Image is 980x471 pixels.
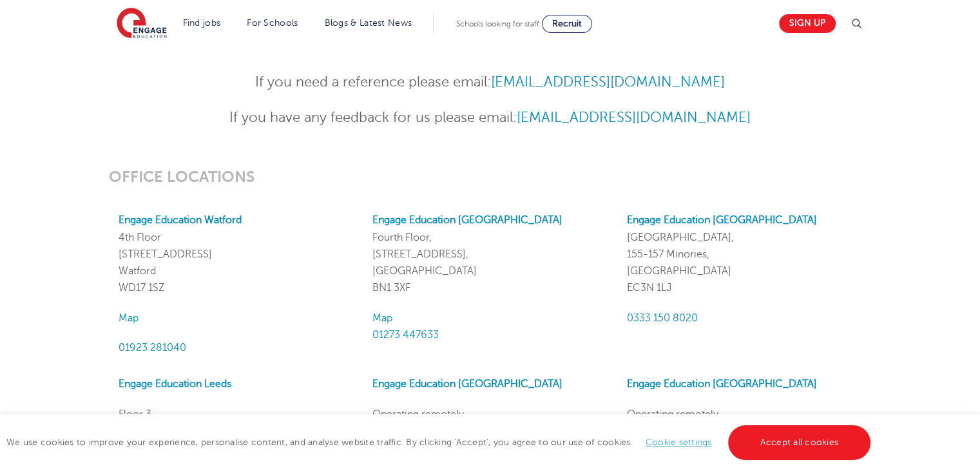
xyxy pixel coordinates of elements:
[372,406,607,423] p: Operating remotely
[627,378,817,390] a: Engage Education [GEOGRAPHIC_DATA]
[325,18,412,28] a: Blogs & Latest News
[174,106,806,129] p: If you have any feedback for us please email:
[372,214,562,226] a: Engage Education [GEOGRAPHIC_DATA]
[119,214,242,226] a: Engage Education Watford
[372,378,562,390] a: Engage Education [GEOGRAPHIC_DATA]
[627,214,817,226] a: Engage Education [GEOGRAPHIC_DATA]
[542,15,592,33] a: Recruit
[517,110,751,125] a: [EMAIL_ADDRESS][DOMAIN_NAME]
[119,342,186,354] a: 01923 281040
[779,14,836,33] a: Sign up
[646,437,712,447] a: Cookie settings
[627,406,861,423] p: Operating remotely
[627,212,861,296] p: [GEOGRAPHIC_DATA], 155-157 Minories, [GEOGRAPHIC_DATA] EC3N 1LJ
[119,378,231,390] a: Engage Education Leeds
[372,329,439,341] a: 01273 447633
[728,425,871,460] a: Accept all cookies
[627,312,698,324] a: 0333 150 8020
[109,168,871,186] h3: OFFICE LOCATIONS
[372,212,607,296] p: Fourth Floor, [STREET_ADDRESS], [GEOGRAPHIC_DATA] BN1 3XF
[247,18,298,28] a: For Schools
[183,18,221,28] a: Find jobs
[491,74,725,90] a: [EMAIL_ADDRESS][DOMAIN_NAME]
[119,312,139,324] a: Map
[117,8,167,40] img: Engage Education
[6,437,874,447] span: We use cookies to improve your experience, personalise content, and analyse website traffic. By c...
[372,312,392,324] a: Map
[119,212,353,296] p: 4th Floor [STREET_ADDRESS] Watford WD17 1SZ
[174,71,806,94] p: If you need a reference please email:
[456,19,539,28] span: Schools looking for staff
[552,19,582,28] span: Recruit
